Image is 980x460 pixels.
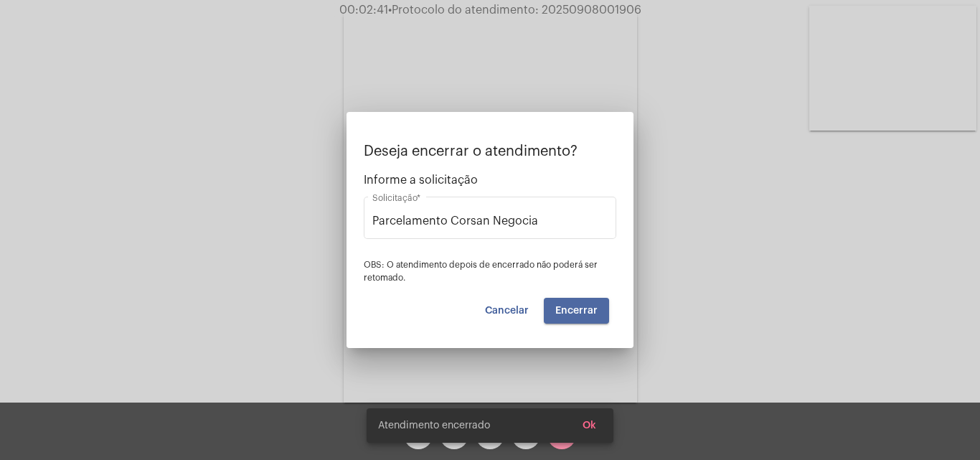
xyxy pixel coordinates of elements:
[378,418,490,433] span: Atendimento encerrado
[544,298,609,324] button: Encerrar
[583,421,596,431] span: Ok
[364,144,616,159] p: Deseja encerrar o atendimento?
[485,306,529,316] span: Cancelar
[364,260,598,282] span: OBS: O atendimento depois de encerrado não poderá ser retomado.
[473,298,540,324] button: Cancelar
[364,174,616,187] span: Informe a solicitação
[388,4,392,16] span: •
[372,215,608,227] input: Buscar solicitação
[555,306,598,316] span: Encerrar
[388,4,641,16] span: Protocolo do atendimento: 20250908001906
[339,4,388,16] span: 00:02:41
